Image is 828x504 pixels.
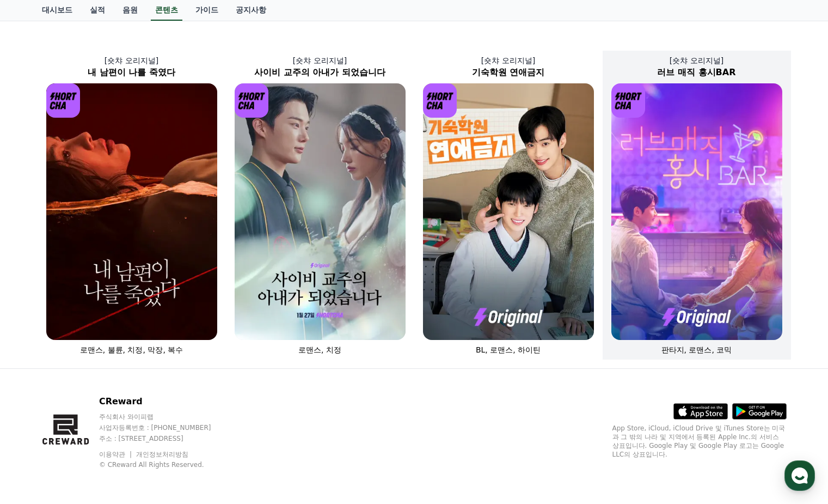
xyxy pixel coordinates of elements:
h2: 사이비 교주의 아내가 되었습니다 [226,66,414,79]
p: [숏챠 오리지널] [226,55,414,66]
img: 내 남편이 나를 죽였다 [46,83,217,340]
img: 러브 매직 홍시BAR [611,83,782,340]
img: 기숙학원 연애금지 [423,83,594,340]
p: [숏챠 오리지널] [603,55,791,66]
p: 주소 : [STREET_ADDRESS] [99,434,232,443]
a: [숏챠 오리지널] 기숙학원 연애금지 기숙학원 연애금지 [object Object] Logo BL, 로맨스, 하이틴 [414,46,603,364]
a: [숏챠 오리지널] 내 남편이 나를 죽였다 내 남편이 나를 죽였다 [object Object] Logo 로맨스, 불륜, 치정, 막장, 복수 [38,46,226,364]
h2: 내 남편이 나를 죽였다 [38,66,226,79]
span: 대화 [100,362,113,371]
a: 이용약관 [99,451,133,458]
a: 개인정보처리방침 [136,451,188,458]
p: App Store, iCloud, iCloud Drive 및 iTunes Store는 미국과 그 밖의 나라 및 지역에서 등록된 Apple Inc.의 서비스 상표입니다. Goo... [612,424,787,459]
a: [숏챠 오리지널] 러브 매직 홍시BAR 러브 매직 홍시BAR [object Object] Logo 판타지, 로맨스, 코믹 [603,46,791,364]
a: 대화 [72,345,140,373]
p: CReward [99,395,232,408]
p: © CReward All Rights Reserved. [99,460,232,469]
h2: 기숙학원 연애금지 [414,66,603,79]
a: [숏챠 오리지널] 사이비 교주의 아내가 되었습니다 사이비 교주의 아내가 되었습니다 [object Object] Logo 로맨스, 치정 [226,46,414,364]
p: [숏챠 오리지널] [38,55,226,66]
span: 로맨스, 치정 [298,345,341,354]
span: 로맨스, 불륜, 치정, 막장, 복수 [80,345,183,354]
span: 판타지, 로맨스, 코믹 [661,345,732,354]
img: [object Object] Logo [611,83,646,118]
p: 사업자등록번호 : [PHONE_NUMBER] [99,423,232,432]
a: 홈 [3,345,72,373]
span: BL, 로맨스, 하이틴 [476,345,541,354]
span: 홈 [34,362,41,371]
img: [object Object] Logo [235,83,269,118]
h2: 러브 매직 홍시BAR [603,66,791,79]
p: 주식회사 와이피랩 [99,412,232,421]
a: 설정 [140,345,209,373]
img: [object Object] Logo [46,83,81,118]
p: [숏챠 오리지널] [414,55,603,66]
img: [object Object] Logo [423,83,457,118]
img: 사이비 교주의 아내가 되었습니다 [235,83,406,340]
span: 설정 [168,362,181,371]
